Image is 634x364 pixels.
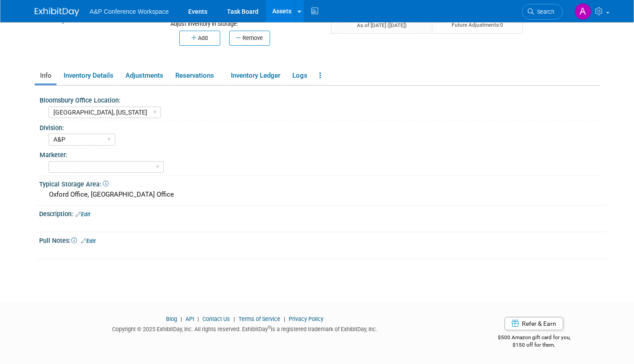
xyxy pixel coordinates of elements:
[441,21,513,29] div: Future Adjustments:
[170,68,224,83] a: Reservations
[268,325,271,330] sup: ®
[534,8,554,15] span: Search
[202,316,230,322] a: Contact Us
[35,68,57,83] a: Info
[389,22,405,28] span: [DATE]
[500,22,503,28] span: 0
[35,8,79,16] img: ExhibitDay
[35,323,455,333] div: Copyright © 2025 ExhibitDay, Inc. All rights reserved. ExhibitDay is a registered trademark of Ex...
[90,8,169,15] span: A&P Conference Workspace
[238,316,280,322] a: Terms of Service
[40,94,602,105] div: Bloomsbury Office Location:
[522,4,563,20] a: Search
[179,31,220,46] button: Add
[289,316,323,322] a: Privacy Policy
[468,341,600,349] div: $150 off for them.
[195,316,201,322] span: |
[505,317,563,330] a: Refer & Earn
[231,316,237,322] span: |
[178,316,184,322] span: |
[120,68,168,83] a: Adjustments
[468,328,600,348] div: $500 Amazon gift card for you,
[40,121,602,132] div: Division:
[39,234,606,245] div: Pull Notes:
[186,316,194,322] a: API
[58,68,118,83] a: Inventory Details
[39,181,109,188] span: Typical Storage Area:
[287,68,312,83] a: Logs
[226,68,285,83] a: Inventory Ledger
[81,238,96,244] a: Edit
[340,22,423,29] div: As of [DATE] ( )
[39,207,606,219] div: Description:
[40,148,602,159] div: Marketer:
[76,211,90,218] a: Edit
[229,31,270,46] button: Remove
[46,188,600,202] div: Oxford Office, [GEOGRAPHIC_DATA] Office
[574,3,591,20] img: Amanda Oney
[166,316,177,322] a: Blog
[282,316,287,322] span: |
